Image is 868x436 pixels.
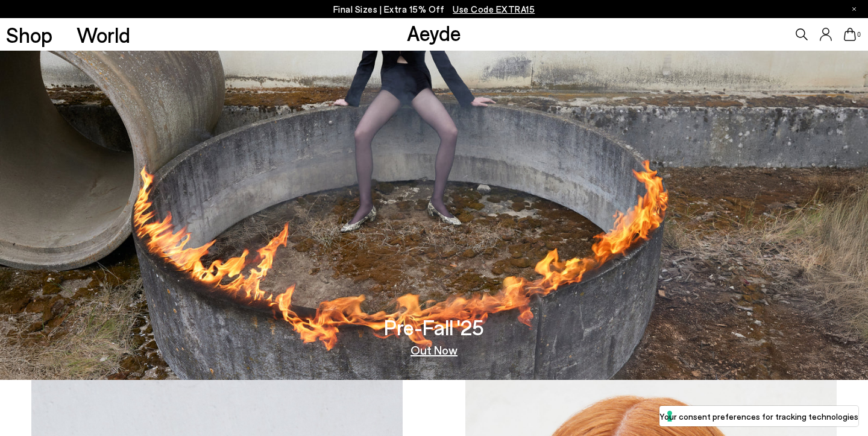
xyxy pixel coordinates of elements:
[659,410,858,423] label: Your consent preferences for tracking technologies
[407,20,461,45] a: Aeyde
[659,406,858,426] button: Your consent preferences for tracking technologies
[410,344,458,356] a: Out Now
[384,317,484,338] h3: Pre-Fall '25
[844,28,856,41] a: 0
[453,4,535,14] span: Navigate to /collections/ss25-final-sizes
[77,24,130,45] a: World
[333,2,535,17] p: Final Sizes | Extra 15% Off
[856,31,862,38] span: 0
[6,24,52,45] a: Shop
